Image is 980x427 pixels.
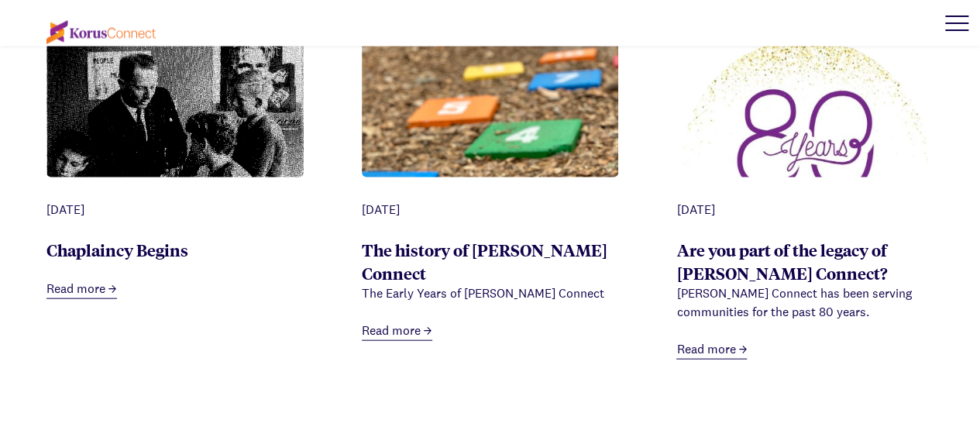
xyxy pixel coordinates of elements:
[676,239,887,284] a: Are you part of the legacy of [PERSON_NAME] Connect?
[46,21,156,44] img: korus-connect%2Fc5177985-88d5-491d-9cd7-4a1febad1357_logo.svg
[46,33,304,260] img: chaplain with students
[46,201,304,219] div: [DATE]
[676,201,934,219] div: [DATE]
[362,239,607,284] a: The history of [PERSON_NAME] Connect
[362,201,619,219] div: [DATE]
[676,340,747,360] a: Read more
[676,33,934,291] img: Z-IgwXdAxsiBv2UQ_anniversaryglitterlogo.png
[362,322,432,341] a: Read more
[676,284,934,322] div: [PERSON_NAME] Connect has been serving communities for the past 80 years.
[46,280,117,299] a: Read more
[362,284,619,303] div: The Early Years of [PERSON_NAME] Connect
[46,239,188,260] a: Chaplaincy Begins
